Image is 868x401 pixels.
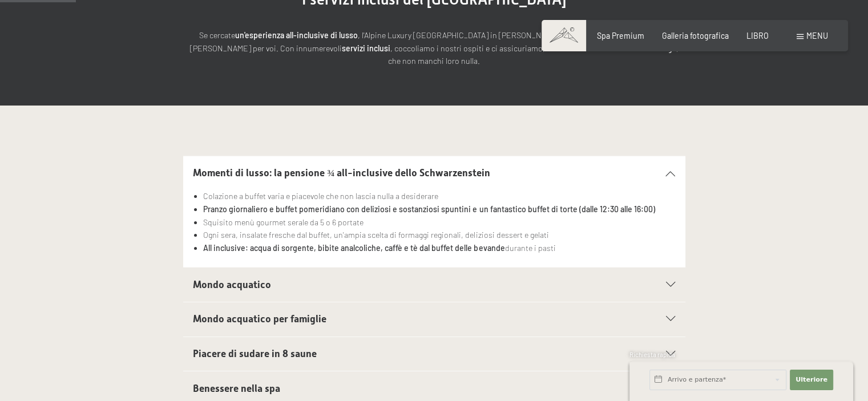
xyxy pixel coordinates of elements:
[190,30,669,53] font: , l'Alpine Luxury [GEOGRAPHIC_DATA] in [PERSON_NAME][GEOGRAPHIC_DATA] è il posto [PERSON_NAME] pe...
[203,217,364,227] font: Squisito menù gourmet serale da 5 o 6 portate
[193,279,271,290] font: Mondo acquatico
[193,167,490,179] font: Momenti di lusso: la pensione ¾ all-inclusive dello Schwarzenstein
[796,376,827,383] font: Ulteriore
[199,30,235,40] font: Se cercate
[629,351,675,358] font: Richiesta rapida
[203,204,655,214] font: Pranzo giornaliero e buffet pomeridiano con deliziosi e sostanziosi spuntini e un fantastico buff...
[193,313,326,325] font: Mondo acquatico per famiglie
[342,43,390,53] font: servizi inclusi
[390,43,560,53] font: , coccoliamo i nostri ospiti e ci assicuriamo, con
[203,243,504,253] font: All inclusive: acqua di sorgente, bibite analcoliche, caffè e tè dal buffet delle bevande
[790,370,833,390] button: Ulteriore
[203,230,548,240] font: Ogni sera, insalate fresche dal buffet, un'ampia scelta di formaggi regionali, deliziosi dessert ...
[203,191,438,201] font: Colazione a buffet varia e piacevole che non lascia nulla a desiderare
[597,31,644,40] a: Spa Premium
[193,348,317,359] font: Piacere di sudare in 8 saune
[560,43,676,53] font: meticolosa attenzione ai dettagli
[235,30,358,40] font: un'esperienza all-inclusive di lusso
[504,243,555,253] font: durante i pasti
[193,383,280,394] font: Benessere nella spa
[746,31,769,40] a: LIBRO
[662,31,729,40] a: Galleria fotografica
[806,31,828,40] font: menu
